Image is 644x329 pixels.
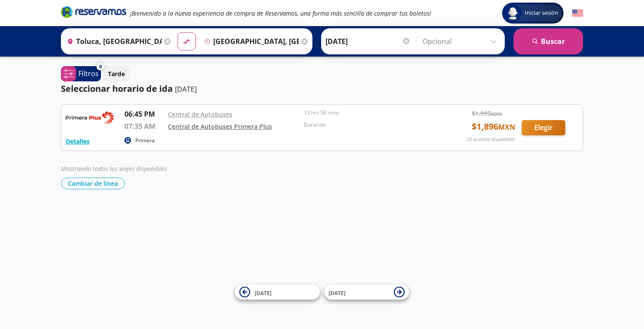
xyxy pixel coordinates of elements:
[304,109,435,117] p: 13 hrs 50 mins
[255,289,272,296] span: [DATE]
[472,109,502,118] span: $ 1,995
[130,9,431,17] em: ¡Bienvenido a la nueva experiencia de compra de Reservamos, una forma más sencilla de comprar tus...
[108,69,125,78] p: Tarde
[61,82,173,95] p: Seleccionar horario de ida
[61,5,126,18] i: Brand Logo
[135,137,155,144] p: Primera
[64,30,162,52] input: Buscar Origen
[235,285,320,300] button: [DATE]
[66,109,114,126] img: RESERVAMOS
[491,111,502,117] small: MXN
[325,30,411,52] input: Elegir Fecha
[513,28,583,54] button: Buscar
[472,120,515,133] span: $ 1,896
[175,84,197,94] p: [DATE]
[61,66,101,81] button: 0Filtros
[103,65,130,82] button: Tarde
[168,110,232,118] a: Central de Autobuses
[124,121,164,131] p: 07:35 AM
[61,178,125,189] button: Cambiar de línea
[572,8,583,19] button: English
[61,164,167,173] em: Mostrando todos los viajes disponibles
[78,68,99,79] p: Filtros
[594,279,635,320] iframe: Messagebird Livechat Widget
[466,136,515,143] p: 23 asientos disponibles
[99,63,102,70] span: 0
[521,9,562,17] span: Iniciar sesión
[423,30,500,52] input: Opcional
[498,122,515,132] small: MXN
[329,289,345,296] span: [DATE]
[522,120,565,135] button: Elegir
[304,121,435,129] p: Duración
[61,5,126,21] a: Brand Logo
[124,109,164,119] p: 06:45 PM
[324,285,409,300] button: [DATE]
[201,30,299,52] input: Buscar Destino
[168,122,272,131] a: Central de Autobuses Primera Plus
[66,137,90,146] button: Detalles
